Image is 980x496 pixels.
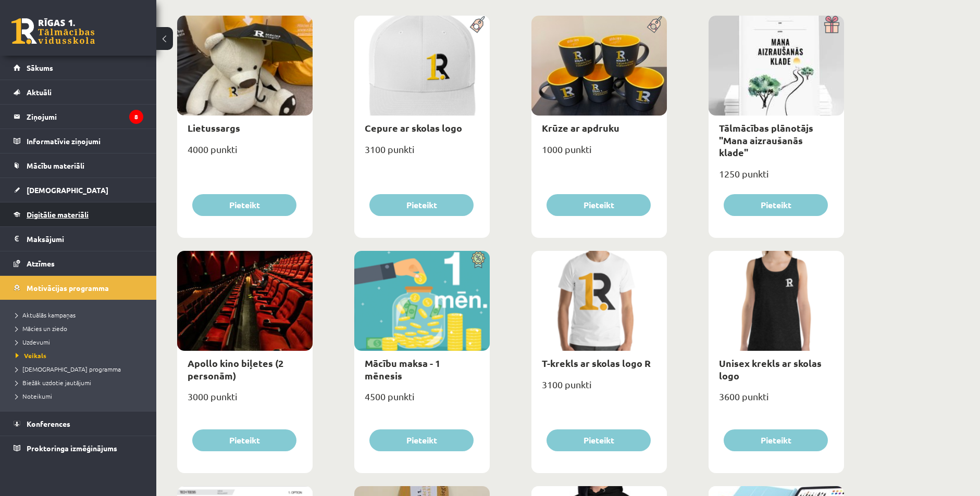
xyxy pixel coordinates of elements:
[369,194,474,216] button: Pieteikt
[16,378,146,387] a: Biežāk uzdotie jautājumi
[188,122,240,134] a: Lietussargs
[27,185,108,195] span: [DEMOGRAPHIC_DATA]
[16,338,50,346] span: Uzdevumi
[16,310,146,320] a: Aktuālās kampaņas
[27,259,55,268] span: Atzīmes
[365,357,440,381] a: Mācību maksa - 1 mēnesis
[643,16,667,33] img: Populāra prece
[531,141,667,167] div: 1000 punkti
[27,419,70,428] span: Konferences
[14,251,143,275] a: Atzīmes
[14,129,143,153] a: Informatīvie ziņojumi
[531,376,667,402] div: 3100 punkti
[14,154,143,177] a: Mācību materiāli
[14,227,143,251] a: Maksājumi
[27,161,84,170] span: Mācību materiāli
[14,178,143,202] a: [DEMOGRAPHIC_DATA]
[27,63,53,72] span: Sākums
[188,357,283,381] a: Apollo kino biļetes (2 personām)
[27,283,109,292] span: Motivācijas programma
[16,365,121,373] span: [DEMOGRAPHIC_DATA] programma
[16,337,146,347] a: Uzdevumi
[709,165,844,191] div: 1250 punkti
[14,276,143,300] a: Motivācijas programma
[27,210,89,219] span: Digitālie materiāli
[719,357,822,381] a: Unisex krekls ar skolas logo
[354,388,490,414] div: 4500 punkti
[16,324,146,333] a: Mācies un ziedo
[542,122,619,134] a: Krūze ar apdruku
[542,357,651,369] a: T-krekls ar skolas logo R
[547,194,651,216] button: Pieteikt
[466,251,490,269] img: Atlaide
[16,324,67,333] span: Mācies un ziedo
[16,392,52,400] span: Noteikumi
[192,429,296,451] button: Pieteikt
[192,194,296,216] button: Pieteikt
[16,351,46,360] span: Veikals
[177,388,313,414] div: 3000 punkti
[27,443,117,453] span: Proktoringa izmēģinājums
[821,16,844,33] img: Dāvana ar pārsteigumu
[14,412,143,436] a: Konferences
[177,141,313,167] div: 4000 punkti
[466,16,490,33] img: Populāra prece
[724,194,828,216] button: Pieteikt
[369,429,474,451] button: Pieteikt
[14,202,143,226] a: Digitālie materiāli
[719,122,813,158] a: Tālmācības plānotājs "Mana aizraušanās klade"
[129,110,143,124] i: 8
[709,388,844,414] div: 3600 punkti
[354,141,490,167] div: 3100 punkti
[11,18,95,44] a: Rīgas 1. Tālmācības vidusskola
[16,364,146,374] a: [DEMOGRAPHIC_DATA] programma
[16,391,146,401] a: Noteikumi
[14,80,143,104] a: Aktuāli
[27,227,143,251] legend: Maksājumi
[27,87,52,97] span: Aktuāli
[27,129,143,153] legend: Informatīvie ziņojumi
[27,105,143,129] legend: Ziņojumi
[365,122,462,134] a: Cepure ar skolas logo
[16,311,76,319] span: Aktuālās kampaņas
[724,429,828,451] button: Pieteikt
[16,351,146,360] a: Veikals
[14,56,143,80] a: Sākums
[14,436,143,460] a: Proktoringa izmēģinājums
[16,378,91,387] span: Biežāk uzdotie jautājumi
[547,429,651,451] button: Pieteikt
[14,105,143,129] a: Ziņojumi8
